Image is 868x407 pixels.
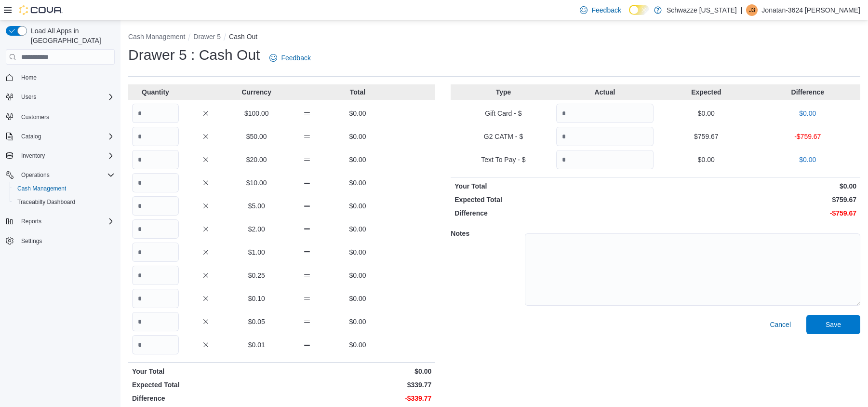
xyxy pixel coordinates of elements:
button: Cash Out [229,33,257,41]
button: Traceabilty Dashboard [10,195,119,209]
a: Home [17,72,40,83]
p: $759.67 [657,195,856,204]
button: Reports [17,216,45,227]
p: $0.00 [334,340,381,350]
span: Settings [17,235,115,247]
span: Customers [21,113,49,121]
p: -$759.67 [759,132,856,141]
span: Catalog [17,131,115,142]
span: Reports [21,217,41,225]
p: $0.00 [334,294,381,303]
p: Gift Card - $ [454,109,552,118]
span: Cash Management [17,185,66,192]
button: Operations [17,169,53,181]
p: -$339.77 [284,393,432,403]
button: Settings [2,234,119,248]
p: $5.00 [233,201,280,211]
p: $0.00 [334,201,381,211]
img: Cova [19,5,63,15]
p: $0.00 [657,155,755,164]
p: $100.00 [233,109,280,118]
p: G2 CATM - $ [454,132,552,141]
button: Reports [2,215,119,228]
span: Operations [21,171,50,179]
p: $0.00 [334,247,381,257]
p: Expected Total [132,380,280,390]
p: $0.00 [759,109,856,118]
span: J3 [749,4,755,16]
p: $2.00 [233,224,280,234]
p: $20.00 [233,155,280,164]
span: Home [17,71,115,83]
button: Home [2,70,119,84]
p: $0.00 [334,317,381,326]
p: Schwazze [US_STATE] [667,4,737,16]
span: Traceabilty Dashboard [17,198,75,206]
p: Quantity [132,87,179,97]
p: Type [454,87,552,97]
p: Currency [233,87,280,97]
p: Difference [454,208,654,218]
a: Traceabilty Dashboard [13,196,79,208]
p: $0.00 [284,366,432,376]
p: $0.00 [334,132,381,141]
p: $0.00 [334,109,381,118]
p: Expected [657,87,755,97]
span: Home [21,74,37,81]
p: Expected Total [454,195,654,204]
p: -$759.67 [657,208,856,218]
p: Text To Pay - $ [454,155,552,164]
span: Save [826,320,841,329]
a: Customers [17,111,53,123]
span: Cash Management [13,183,115,194]
span: Traceabilty Dashboard [13,196,115,208]
span: Settings [21,237,42,245]
input: Quantity [132,127,179,146]
span: Feedback [591,5,621,15]
nav: Complex example [6,67,115,273]
p: Total [334,87,381,97]
p: $1.00 [233,247,280,257]
p: $50.00 [233,132,280,141]
p: $759.67 [657,132,755,141]
p: $0.00 [657,181,856,191]
p: $0.00 [334,271,381,280]
p: Difference [759,87,856,97]
p: $0.10 [233,294,280,303]
span: Users [17,91,115,103]
button: Cancel [766,315,795,334]
input: Quantity [556,104,654,123]
input: Quantity [132,173,179,192]
p: $0.05 [233,317,280,326]
input: Quantity [132,196,179,216]
span: Feedback [281,53,310,63]
button: Customers [2,109,119,123]
a: Feedback [576,0,625,20]
button: Cash Management [10,182,119,195]
p: $339.77 [284,380,432,390]
input: Quantity [132,312,179,331]
button: Cash Management [128,33,185,41]
p: $0.00 [334,224,381,234]
span: Customers [17,110,115,122]
input: Quantity [556,127,654,146]
span: Reports [17,216,115,227]
input: Quantity [132,335,179,354]
p: Your Total [454,181,654,191]
h5: Notes [451,224,523,243]
p: $0.00 [334,155,381,164]
p: $0.00 [759,155,856,164]
input: Quantity [132,266,179,285]
button: Catalog [17,131,45,142]
span: Inventory [21,152,45,160]
p: $0.00 [334,178,381,188]
input: Quantity [132,289,179,308]
span: Operations [17,169,115,181]
input: Dark Mode [629,5,649,15]
p: $0.01 [233,340,280,350]
p: $0.00 [657,109,755,118]
button: Catalog [2,130,119,143]
p: Actual [556,87,654,97]
p: Your Total [132,366,280,376]
span: Load All Apps in [GEOGRAPHIC_DATA] [27,26,115,45]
